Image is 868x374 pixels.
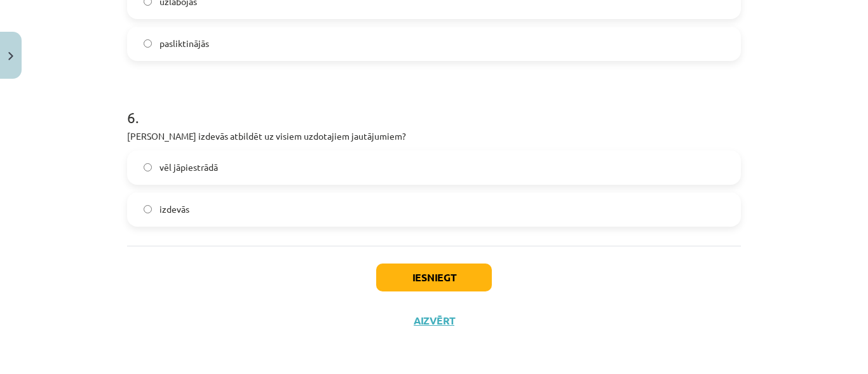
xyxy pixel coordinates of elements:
p: [PERSON_NAME] izdevās atbildēt uz visiem uzdotajiem jautājumiem? [127,130,741,143]
img: icon-close-lesson-0947bae3869378f0d4975bcd49f059093ad1ed9edebbc8119c70593378902aed.svg [8,52,13,60]
span: izdevās [159,203,189,216]
span: pasliktinājās [159,37,209,50]
button: Aizvērt [410,314,458,327]
input: izdevās [144,205,152,213]
button: Iesniegt [376,264,492,291]
h1: 6 . [127,86,741,126]
input: vēl jāpiestrādā [144,163,152,171]
input: pasliktinājās [144,39,152,48]
span: vēl jāpiestrādā [159,161,218,174]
